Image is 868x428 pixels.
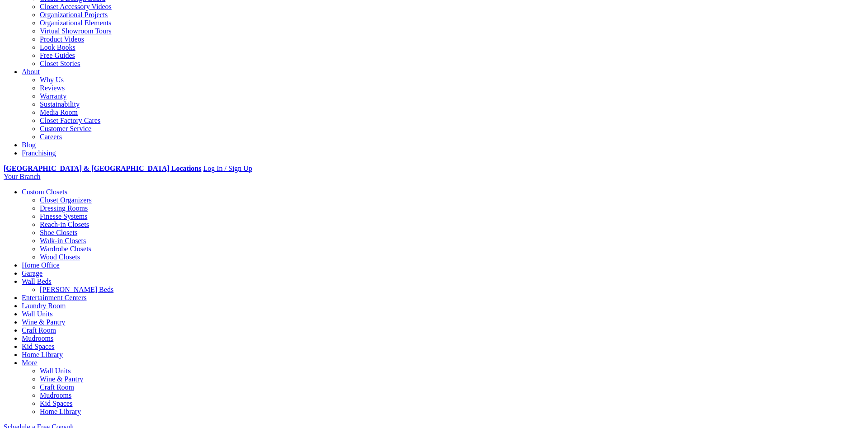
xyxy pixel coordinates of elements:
a: Warranty [40,92,66,100]
a: Reach-in Closets [40,221,89,228]
a: Entertainment Centers [22,294,87,301]
a: Wall Units [40,367,71,375]
a: Craft Room [22,326,56,334]
a: Wine & Pantry [40,375,83,383]
a: Shoe Closets [40,229,77,236]
a: Garage [22,269,42,277]
a: Mudrooms [22,334,53,342]
a: Media Room [40,108,78,116]
a: Kid Spaces [22,343,54,350]
a: Closet Organizers [40,196,92,204]
a: Wardrobe Closets [40,245,91,253]
a: Wood Closets [40,253,80,261]
a: Kid Spaces [40,400,72,407]
a: Sustainability [40,100,80,108]
a: Franchising [22,149,56,157]
a: Log In / Sign Up [203,165,252,172]
a: Home Office [22,261,60,269]
a: Virtual Showroom Tours [40,27,112,35]
a: More menu text will display only on big screen [22,359,38,367]
a: Home Library [22,351,63,358]
a: Wall Beds [22,277,52,285]
a: Free Guides [40,52,75,59]
a: Home Library [40,408,81,415]
a: Wine & Pantry [22,318,65,326]
a: Your Branch [4,173,40,180]
a: Why Us [40,76,64,84]
a: Closet Stories [40,60,80,67]
a: Finesse Systems [40,212,87,220]
a: Dressing Rooms [40,204,88,212]
a: Careers [40,133,62,141]
a: Organizational Projects [40,11,108,19]
a: Wall Units [22,310,52,318]
a: [GEOGRAPHIC_DATA] & [GEOGRAPHIC_DATA] Locations [4,165,201,172]
a: Craft Room [40,383,74,391]
a: Reviews [40,84,65,92]
a: Custom Closets [22,188,67,196]
a: About [22,68,40,75]
a: Laundry Room [22,302,66,310]
a: Walk-in Closets [40,237,86,245]
a: Mudrooms [40,391,71,399]
a: [PERSON_NAME] Beds [40,286,113,293]
a: Customer Service [40,125,91,132]
a: Product Videos [40,35,84,43]
a: Closet Accessory Videos [40,3,112,10]
a: Look Books [40,43,75,51]
a: Organizational Elements [40,19,111,27]
a: Closet Factory Cares [40,117,100,124]
a: Blog [22,141,36,149]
